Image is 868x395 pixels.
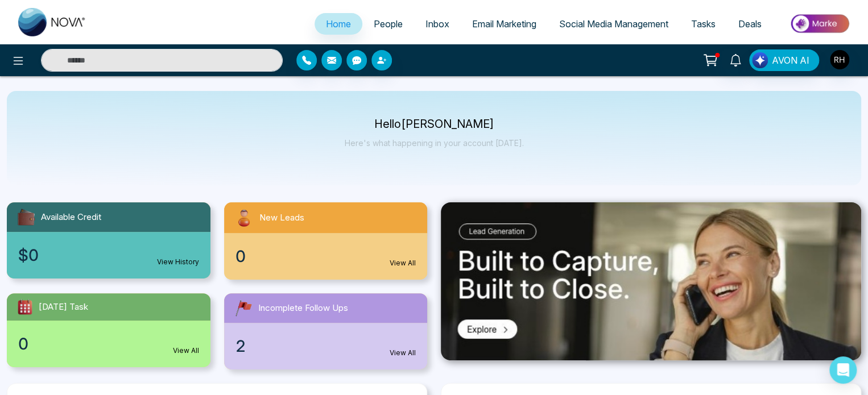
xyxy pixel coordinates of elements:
[41,211,101,224] span: Available Credit
[374,18,403,30] span: People
[425,18,449,30] span: Inbox
[829,356,857,384] div: Open Intercom Messenger
[752,52,768,68] img: Lead Flow
[414,13,461,35] a: Inbox
[235,334,246,358] span: 2
[461,13,548,35] a: Email Marketing
[315,13,362,35] a: Home
[749,49,819,71] button: AVON AI
[217,202,435,280] a: New Leads0View All
[326,18,351,30] span: Home
[217,293,435,369] a: Incomplete Follow Ups2View All
[772,53,809,67] span: AVON AI
[173,346,199,356] a: View All
[362,13,414,35] a: People
[390,348,416,358] a: View All
[779,11,861,36] img: Market-place.gif
[259,211,304,224] span: New Leads
[39,301,88,314] span: [DATE] Task
[18,332,28,356] span: 0
[691,18,716,30] span: Tasks
[18,8,86,36] img: Nova CRM Logo
[472,18,536,30] span: Email Marketing
[441,202,861,360] img: .
[727,13,773,35] a: Deals
[16,207,36,227] img: availableCredit.svg
[548,13,680,35] a: Social Media Management
[390,258,416,268] a: View All
[345,119,524,129] p: Hello [PERSON_NAME]
[345,138,524,148] p: Here's what happening in your account [DATE].
[157,257,199,267] a: View History
[235,244,246,268] span: 0
[680,13,727,35] a: Tasks
[16,298,34,316] img: todayTask.svg
[18,243,39,267] span: $0
[258,302,348,315] span: Incomplete Follow Ups
[233,298,254,318] img: followUps.svg
[738,18,762,30] span: Deals
[233,207,255,228] img: newLeads.svg
[830,50,849,69] img: User Avatar
[559,18,668,30] span: Social Media Management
